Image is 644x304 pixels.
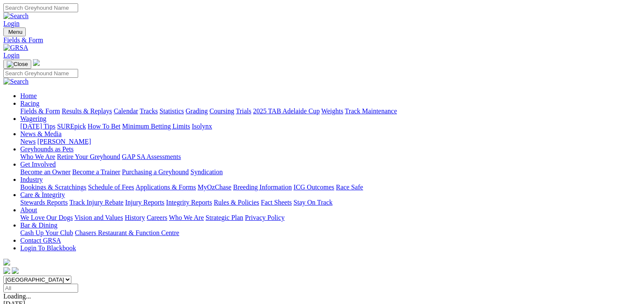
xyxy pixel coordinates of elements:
[192,123,212,130] a: Isolynx
[253,107,320,115] a: 2025 TAB Adelaide Cup
[166,199,212,206] a: Integrity Reports
[336,183,363,191] a: Race Safe
[7,61,28,68] img: Close
[88,123,121,130] a: How To Bet
[3,52,19,59] a: Login
[3,36,641,44] a: Fields & Form
[62,107,112,115] a: Results & Replays
[20,206,37,214] a: About
[57,153,120,160] a: Retire Your Greyhound
[190,168,223,175] a: Syndication
[3,267,10,274] img: facebook.svg
[69,199,123,206] a: Track Injury Rebate
[3,78,29,85] img: Search
[20,138,35,145] a: News
[72,168,120,175] a: Become a Trainer
[293,183,334,191] a: ICG Outcomes
[3,27,26,36] button: Toggle navigation
[20,183,641,191] div: Industry
[20,191,65,198] a: Care & Integrity
[3,3,78,12] input: Search
[122,168,189,175] a: Purchasing a Greyhound
[140,107,158,115] a: Tracks
[20,229,641,237] div: Bar & Dining
[147,214,167,221] a: Careers
[20,183,86,191] a: Bookings & Scratchings
[169,214,204,221] a: Who We Are
[20,115,46,122] a: Wagering
[37,138,91,145] a: [PERSON_NAME]
[245,214,285,221] a: Privacy Policy
[293,199,332,206] a: Stay On Track
[88,183,134,191] a: Schedule of Fees
[20,107,641,115] div: Racing
[3,60,31,69] button: Toggle navigation
[20,168,641,176] div: Get Involved
[57,123,86,130] a: SUREpick
[20,199,641,206] div: Care & Integrity
[125,199,164,206] a: Injury Reports
[20,199,68,206] a: Stewards Reports
[20,138,641,145] div: News & Media
[136,183,196,191] a: Applications & Forms
[3,20,19,27] a: Login
[214,199,259,206] a: Rules & Policies
[20,92,37,99] a: Home
[8,29,22,35] span: Menu
[12,267,19,274] img: twitter.svg
[20,222,57,229] a: Bar & Dining
[20,145,73,153] a: Greyhounds as Pets
[122,123,190,130] a: Minimum Betting Limits
[20,123,55,130] a: [DATE] Tips
[75,229,179,236] a: Chasers Restaurant & Function Centre
[345,107,397,115] a: Track Maintenance
[20,161,56,168] a: Get Involved
[321,107,343,115] a: Weights
[20,214,73,221] a: We Love Our Dogs
[3,69,78,78] input: Search
[20,229,73,236] a: Cash Up Your Club
[20,176,43,183] a: Industry
[206,214,243,221] a: Strategic Plan
[20,153,641,161] div: Greyhounds as Pets
[33,59,40,66] img: logo-grsa-white.png
[20,107,60,115] a: Fields & Form
[20,100,39,107] a: Racing
[20,153,55,160] a: Who We Are
[125,214,145,221] a: History
[3,293,31,300] span: Loading...
[3,12,29,20] img: Search
[122,153,181,160] a: GAP SA Assessments
[20,168,71,175] a: Become an Owner
[20,244,76,252] a: Login To Blackbook
[20,123,641,130] div: Wagering
[3,284,78,293] input: Select date
[186,107,208,115] a: Grading
[198,183,231,191] a: MyOzChase
[209,107,234,115] a: Coursing
[114,107,138,115] a: Calendar
[20,130,62,137] a: News & Media
[233,183,292,191] a: Breeding Information
[160,107,184,115] a: Statistics
[74,214,123,221] a: Vision and Values
[3,259,10,266] img: logo-grsa-white.png
[3,44,28,52] img: GRSA
[261,199,292,206] a: Fact Sheets
[20,237,61,244] a: Contact GRSA
[236,107,251,115] a: Trials
[20,214,641,222] div: About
